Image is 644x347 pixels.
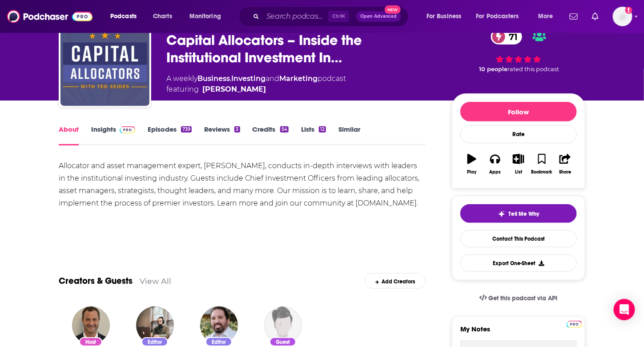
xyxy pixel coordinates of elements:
span: New [385,5,401,14]
div: Search podcasts, credits, & more... [247,6,417,27]
div: Editor [141,337,168,347]
div: 54 [280,126,289,133]
button: Export One-Sheet [460,254,577,272]
a: Get this podcast via API [472,287,565,309]
img: Robert Van Vranken [136,307,174,344]
span: and [266,74,279,83]
div: Allocator and asset management expert, [PERSON_NAME], conducts in-depth interviews with leaders i... [59,160,426,210]
div: 12 [319,126,326,133]
div: Rate [460,125,577,143]
span: Monitoring [189,10,221,23]
div: 71 10 peoplerated this podcast [452,23,585,79]
span: For Podcasters [476,10,519,23]
div: 739 [181,126,192,133]
button: Follow [460,102,577,121]
button: Apps [483,148,507,180]
a: About [59,125,79,145]
div: Play [467,169,477,175]
a: 71 [491,29,522,44]
button: open menu [471,9,532,24]
span: , [230,74,231,83]
button: tell me why sparkleTell Me Why [460,204,577,223]
span: Podcasts [110,10,137,23]
a: Pro website [567,319,582,328]
span: 10 people [479,66,508,73]
a: Reviews3 [204,125,240,145]
span: Get this podcast via API [489,295,558,302]
a: Credits54 [253,125,289,145]
a: Lists12 [301,125,326,145]
div: Apps [490,169,501,175]
input: Search podcasts, credits, & more... [263,9,328,24]
img: Kipp deVeer [264,307,302,344]
span: For Business [427,10,462,23]
img: Mathew Passy [200,307,238,344]
div: Guest [270,337,296,347]
div: A weekly podcast [166,73,346,95]
a: Charts [147,9,177,24]
div: 3 [234,126,240,133]
a: Show notifications dropdown [588,9,602,24]
img: Podchaser Pro [120,126,135,133]
a: InsightsPodchaser Pro [91,125,135,145]
img: User Profile [613,7,632,26]
svg: Add a profile image [625,7,632,14]
div: Editor [205,337,232,347]
div: Share [559,169,571,175]
a: Contact This Podcast [460,230,577,247]
div: Bookmark [531,169,552,175]
div: List [515,169,522,175]
span: featuring [166,84,346,95]
span: Tell Me Why [509,210,539,218]
a: Episodes739 [148,125,192,145]
img: tell me why sparkle [498,210,505,218]
button: List [507,148,530,180]
button: open menu [104,9,148,24]
a: Investing [231,74,266,83]
span: rated this podcast [508,66,559,73]
div: Add Creators [365,273,426,289]
span: More [538,10,553,23]
button: open menu [420,9,473,24]
div: Host [79,337,102,347]
span: Charts [153,10,172,23]
button: Show profile menu [613,7,632,26]
button: Bookmark [530,148,553,180]
img: Ted Seides [72,307,110,344]
a: Similar [338,125,360,145]
span: Open Advanced [360,14,397,19]
div: Open Intercom Messenger [614,299,635,320]
img: Capital Allocators – Inside the Institutional Investment Industry [60,17,149,106]
a: Show notifications dropdown [566,9,581,24]
button: Share [554,148,577,180]
span: 71 [500,29,522,44]
button: open menu [183,9,233,24]
a: Business [197,74,230,83]
img: Podchaser Pro [567,321,582,328]
button: Open AdvancedNew [356,11,401,22]
img: Podchaser - Follow, Share and Rate Podcasts [7,8,93,25]
a: Ted Seides [202,84,266,95]
button: open menu [532,9,564,24]
button: Play [460,148,483,180]
span: Ctrl K [328,11,349,22]
span: Logged in as nbaderrubenstein [613,7,632,26]
a: View All [140,276,171,286]
label: My Notes [460,325,577,340]
a: Marketing [279,74,318,83]
a: Creators & Guests [59,275,133,286]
